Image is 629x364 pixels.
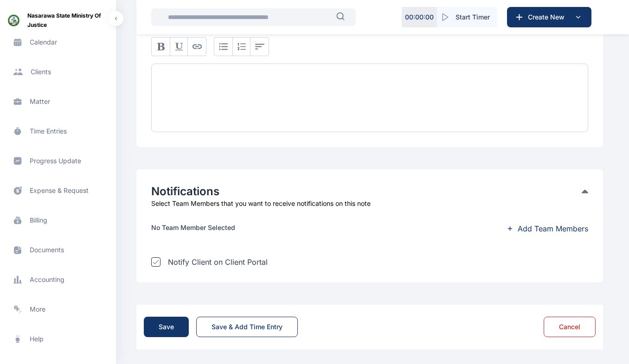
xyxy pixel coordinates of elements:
[6,90,110,113] a: matter
[196,317,298,337] button: Save & Add Time Entry
[456,13,490,22] span: Start Timer
[151,199,588,208] h5: Select Team Members that you want to receive notifications on this note
[6,150,110,172] a: progress update
[507,7,591,27] button: Create New
[6,120,110,142] a: time entries
[168,256,268,268] p: Notify Client on Client Portal
[144,317,189,337] button: Save
[6,61,110,83] a: clients
[6,239,110,261] a: documents
[151,184,582,199] button: Notifications
[6,31,110,53] a: calendar
[544,317,596,337] button: Cancel
[6,209,110,231] a: billing
[159,322,174,332] div: Save
[6,298,110,320] a: more
[6,328,110,350] a: help
[6,179,110,202] a: expense & request
[151,223,370,234] div: No Team Member Selected
[518,223,588,234] span: Add Team Members
[6,268,110,291] a: accounting
[27,11,109,30] span: Nasarawa State Ministry of Justice
[437,7,497,27] button: Start Timer
[405,13,434,22] p: 00 : 00 : 00
[151,184,588,199] div: Notifications
[212,322,282,332] div: Save & Add Time Entry
[524,13,572,22] span: Create New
